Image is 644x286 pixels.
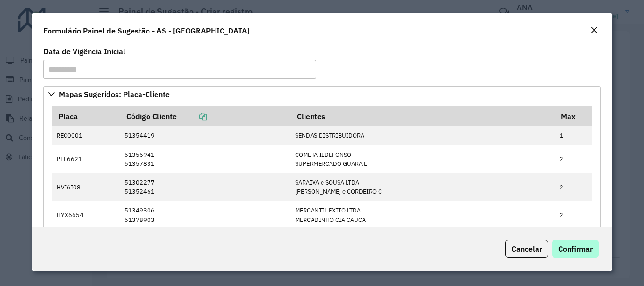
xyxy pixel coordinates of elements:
[120,201,290,229] td: 51349306 51378903
[43,46,125,57] label: Data de Vigência Inicial
[120,126,290,145] td: 51354419
[177,112,207,121] a: Copiar
[554,201,592,229] td: 2
[120,145,290,173] td: 51356941 51357831
[59,90,170,98] span: Mapas Sugeridos: Placa-Cliente
[554,145,592,173] td: 2
[52,201,120,229] td: HYX6654
[587,25,601,37] button: Close
[505,240,548,258] button: Cancelar
[554,126,592,145] td: 1
[290,201,554,229] td: MERCANTIL EXITO LTDA MERCADINHO CIA CAUCA
[554,173,592,201] td: 2
[43,86,600,102] a: Mapas Sugeridos: Placa-Cliente
[558,244,593,253] span: Confirmar
[290,106,554,126] th: Clientes
[512,244,542,253] span: Cancelar
[52,145,120,173] td: PEE6621
[43,25,249,36] h4: Formulário Painel de Sugestão - AS - [GEOGRAPHIC_DATA]
[290,126,554,145] td: SENDAS DISTRIBUIDORA
[52,126,120,145] td: REC0001
[554,106,592,126] th: Max
[290,145,554,173] td: COMETA ILDEFONSO SUPERMERCADO GUARA L
[290,173,554,201] td: SARAIVA e SOUSA LTDA [PERSON_NAME] e CORDEIRO C
[552,240,599,258] button: Confirmar
[120,173,290,201] td: 51302277 51352461
[52,173,120,201] td: HVI6I08
[590,26,598,34] em: Fechar
[120,106,290,126] th: Código Cliente
[52,106,120,126] th: Placa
